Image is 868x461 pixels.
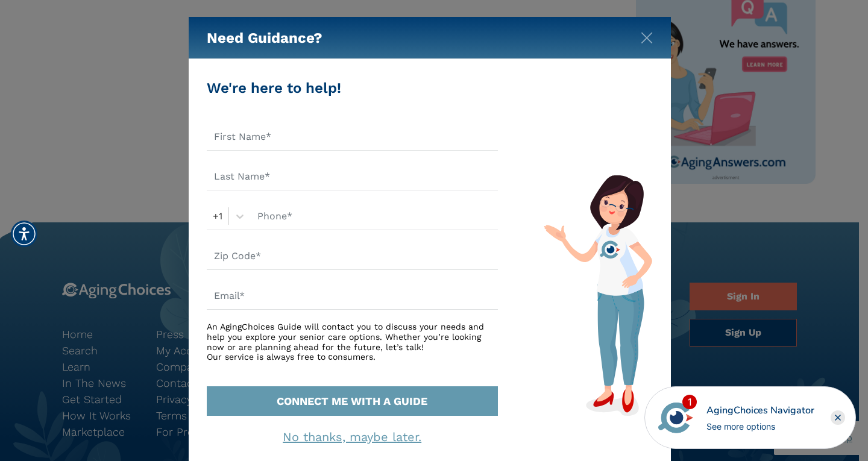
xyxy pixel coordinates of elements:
[641,30,653,42] button: Close
[207,163,498,190] input: Last Name*
[207,282,498,310] input: Email*
[682,395,697,409] div: 1
[544,175,652,416] img: match-guide-form.svg
[706,420,814,433] div: See more options
[706,403,814,418] div: AgingChoices Navigator
[207,17,322,59] h5: Need Guidance?
[207,386,498,416] button: CONNECT ME WITH A GUIDE
[283,430,421,444] a: No thanks, maybe later.
[250,202,498,230] input: Phone*
[11,221,37,247] div: Accessibility Menu
[655,397,696,438] img: avatar
[207,242,498,270] input: Zip Code*
[207,322,498,362] div: An AgingChoices Guide will contact you to discuss your needs and help you explore your senior car...
[207,77,498,99] div: We're here to help!
[641,32,653,44] img: modal-close.svg
[831,410,845,425] div: Close
[207,123,498,151] input: First Name*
